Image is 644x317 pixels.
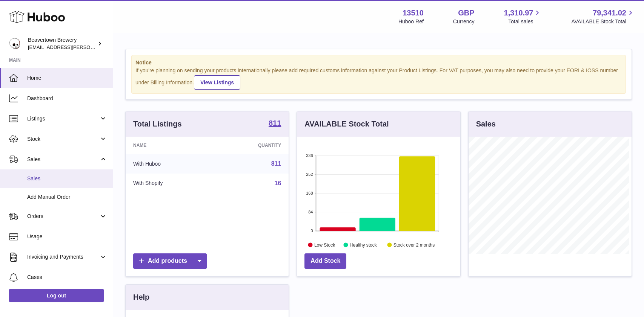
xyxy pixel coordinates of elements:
span: Home [27,75,107,82]
span: Add Manual Order [27,194,107,201]
strong: Notice [135,59,622,66]
img: kit.lowe@beavertownbrewery.co.uk [9,38,20,49]
strong: 13510 [403,8,424,18]
span: AVAILABLE Stock Total [571,18,635,25]
h3: AVAILABLE Stock Total [304,119,389,129]
span: 79,341.02 [593,8,626,18]
td: With Huboo [126,154,214,174]
span: [EMAIL_ADDRESS][PERSON_NAME][DOMAIN_NAME] [28,44,151,50]
div: If you're planning on sending your products internationally please add required customs informati... [135,67,622,90]
text: Stock over 2 months [393,242,435,247]
div: Beavertown Brewery [28,37,96,51]
td: With Shopify [126,174,214,193]
span: Sales [27,175,107,182]
text: 0 [311,229,313,233]
text: 252 [306,172,313,177]
a: Add products [133,253,207,269]
div: Huboo Ref [398,18,424,25]
span: Cases [27,274,107,281]
span: Stock [27,136,99,143]
span: Invoicing and Payments [27,253,99,261]
strong: GBP [458,8,474,18]
div: Currency [453,18,475,25]
a: 811 [271,160,281,167]
span: Sales [27,156,99,163]
span: Usage [27,233,107,240]
strong: 811 [269,119,281,127]
a: 811 [269,119,281,128]
text: Low Stock [314,242,335,247]
a: View Listings [194,75,240,90]
a: 1,310.97 Total sales [504,8,542,25]
text: 336 [306,153,313,158]
h3: Total Listings [133,119,182,129]
text: Healthy stock [350,242,377,247]
th: Name [126,137,214,154]
span: Listings [27,115,99,122]
span: Dashboard [27,95,107,102]
a: 16 [275,180,281,186]
h3: Sales [476,119,496,129]
span: Orders [27,213,99,220]
text: 168 [306,191,313,195]
a: Add Stock [304,253,346,269]
th: Quantity [214,137,289,154]
span: Total sales [508,18,542,25]
a: Log out [9,289,104,302]
span: 1,310.97 [504,8,533,18]
a: 79,341.02 AVAILABLE Stock Total [571,8,635,25]
h3: Help [133,292,149,302]
text: 84 [309,210,313,214]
